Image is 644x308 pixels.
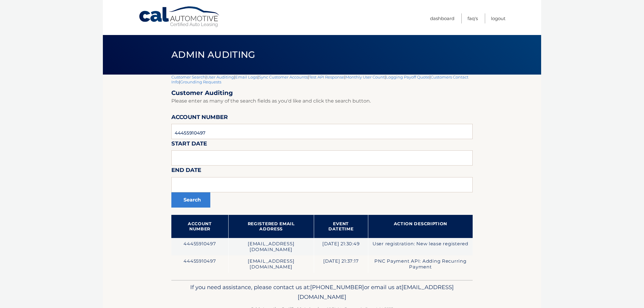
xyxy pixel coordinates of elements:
td: [DATE] 21:30:49 [314,238,368,255]
a: Cal Automotive [138,6,221,28]
a: Customers Contact Info [171,75,468,84]
a: User Auditing [207,75,234,79]
a: Email Logs [235,75,257,79]
p: Please enter as many of the search fields as you'd like and click the search button. [171,97,473,105]
a: FAQ's [467,13,478,23]
label: Account Number [171,113,228,124]
td: [EMAIL_ADDRESS][DOMAIN_NAME] [228,255,314,273]
label: End Date [171,166,201,177]
a: Monthly User Count [345,75,385,79]
th: Registered Email Address [228,215,314,238]
a: Grounding Requests [180,79,221,84]
button: Search [171,192,210,208]
a: Logout [491,13,506,23]
label: Start Date [171,139,207,150]
a: Sync Customer Accounts [259,75,308,79]
p: If you need assistance, please contact us at: or email us at [175,282,469,302]
th: Action Description [368,215,473,238]
a: Test API Response [309,75,344,79]
td: User registration: New lease registered [368,238,473,255]
div: | | | | | | | | [171,75,473,280]
th: Event Datetime [314,215,368,238]
a: Customer Search [171,75,205,79]
th: Account Number [171,215,228,238]
span: [PHONE_NUMBER] [310,284,364,291]
td: [EMAIL_ADDRESS][DOMAIN_NAME] [228,238,314,255]
td: 44455910497 [171,238,228,255]
td: 44455910497 [171,255,228,273]
td: PNC Payment API: Adding Recurring Payment [368,255,473,273]
h2: Customer Auditing [171,89,473,97]
a: Dashboard [430,13,454,23]
a: Logging Payoff Quote [386,75,429,79]
td: [DATE] 21:37:17 [314,255,368,273]
span: Admin Auditing [171,49,255,60]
